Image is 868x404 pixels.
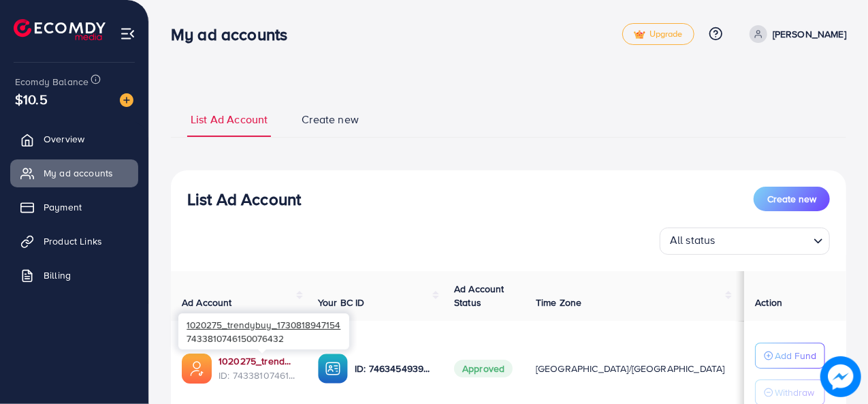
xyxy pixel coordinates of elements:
[820,356,861,397] img: image
[14,19,106,40] img: logo
[775,384,814,401] p: Withdraw
[182,354,212,384] img: ic-ads-acc.e4c84228.svg
[182,296,232,309] span: Ad Account
[302,112,359,127] span: Create new
[15,89,48,109] span: $10.5
[720,230,808,251] input: Search for option
[10,262,138,289] a: Billing
[634,29,683,40] span: Upgrade
[454,360,513,377] span: Approved
[536,296,581,309] span: Time Zone
[10,228,138,255] a: Product Links
[744,25,846,43] a: [PERSON_NAME]
[10,125,138,153] a: Overview
[755,296,782,309] span: Action
[10,193,138,221] a: Payment
[219,354,296,368] a: 1020275_trendybuy_1730818947154
[44,200,82,214] span: Payment
[318,296,365,309] span: Your BC ID
[767,192,816,206] span: Create new
[773,26,846,42] p: [PERSON_NAME]
[660,228,830,255] div: Search for option
[318,354,348,384] img: ic-ba-acc.ded83a64.svg
[187,318,340,331] span: 1020275_trendybuy_1730818947154
[44,166,113,180] span: My ad accounts
[178,313,349,349] div: 7433810746150076432
[219,369,296,382] span: ID: 7433810746150076432
[755,343,825,369] button: Add Fund
[44,268,71,282] span: Billing
[775,347,816,364] p: Add Fund
[355,360,432,377] p: ID: 7463454939319582736
[44,132,84,146] span: Overview
[454,282,504,309] span: Ad Account Status
[187,189,301,209] h3: List Ad Account
[44,234,102,248] span: Product Links
[171,25,298,44] h3: My ad accounts
[120,26,135,42] img: menu
[667,230,718,251] span: All status
[634,30,645,40] img: tick
[15,75,89,89] span: Ecomdy Balance
[120,93,133,107] img: image
[536,362,725,375] span: [GEOGRAPHIC_DATA]/[GEOGRAPHIC_DATA]
[10,159,138,187] a: My ad accounts
[191,112,268,127] span: List Ad Account
[622,23,694,45] a: tickUpgrade
[754,187,830,211] button: Create new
